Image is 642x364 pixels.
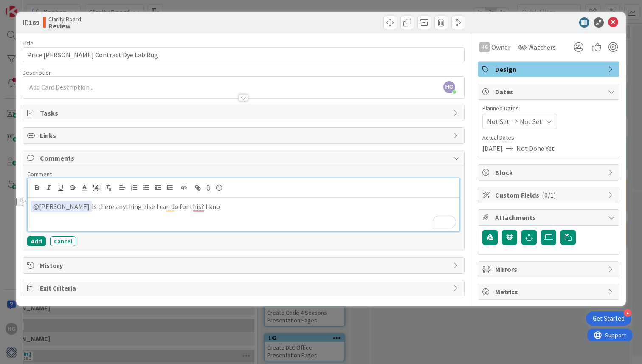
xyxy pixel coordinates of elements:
[23,40,34,47] label: Title
[28,198,459,231] div: To enrich screen reader interactions, please activate Accessibility in Grammarly extension settings
[495,167,604,178] span: Block
[443,81,455,93] span: HG
[48,23,81,29] b: Review
[40,108,449,118] span: Tasks
[50,236,76,246] button: Cancel
[495,212,604,223] span: Attachments
[495,87,604,97] span: Dates
[40,283,449,293] span: Exit Criteria
[528,42,556,52] span: Watchers
[40,130,449,141] span: Links
[495,287,604,297] span: Metrics
[23,47,465,62] input: type card name here...
[31,201,456,212] p: Is there anything else I can do for this? I kno
[487,116,510,127] span: Not Set
[23,69,52,76] span: Description
[495,264,604,274] span: Mirrors
[491,42,510,52] span: Owner
[40,260,449,271] span: History
[23,17,39,28] span: ID
[495,190,604,200] span: Custom Fields
[27,170,52,178] span: Comment
[18,1,39,11] span: Support
[520,116,542,127] span: Not Set
[29,18,39,27] b: 169
[27,236,46,246] button: Add
[624,309,631,317] div: 4
[482,133,615,142] span: Actual Dates
[516,143,555,153] span: Not Done Yet
[33,202,90,211] span: [PERSON_NAME]
[495,64,604,74] span: Design
[482,143,503,153] span: [DATE]
[479,42,490,52] div: HG
[33,202,39,211] span: @
[593,314,625,323] div: Get Started
[482,104,615,113] span: Planned Dates
[48,16,81,23] span: Clarity Board
[40,153,449,163] span: Comments
[542,191,556,199] span: ( 0/1 )
[586,311,631,326] div: Open Get Started checklist, remaining modules: 4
